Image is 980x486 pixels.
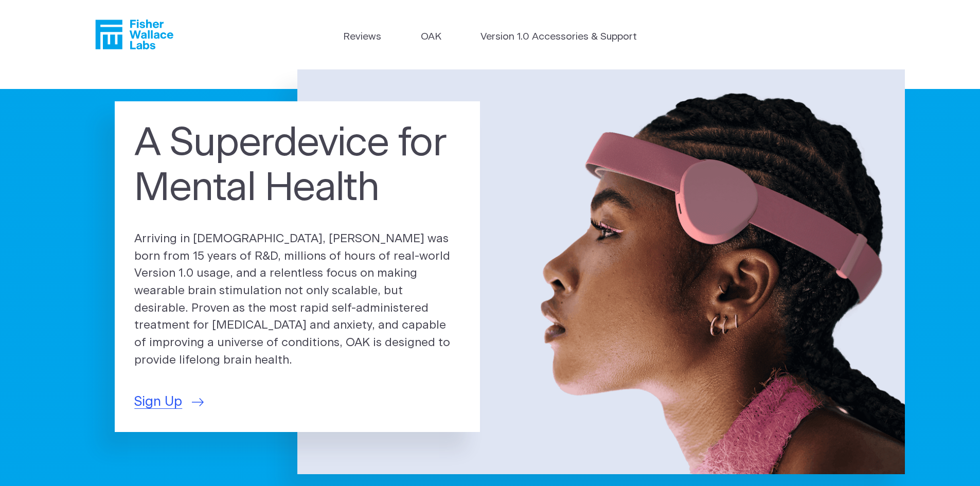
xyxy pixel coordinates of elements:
a: Reviews [343,30,381,45]
a: Fisher Wallace [95,20,173,49]
h1: A Superdevice for Mental Health [134,121,460,212]
a: OAK [421,30,441,45]
p: Arriving in [DEMOGRAPHIC_DATA], [PERSON_NAME] was born from 15 years of R&D, millions of hours of... [134,230,460,369]
a: Version 1.0 Accessories & Support [480,30,637,45]
span: Sign Up [134,392,182,412]
a: Sign Up [134,392,204,412]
